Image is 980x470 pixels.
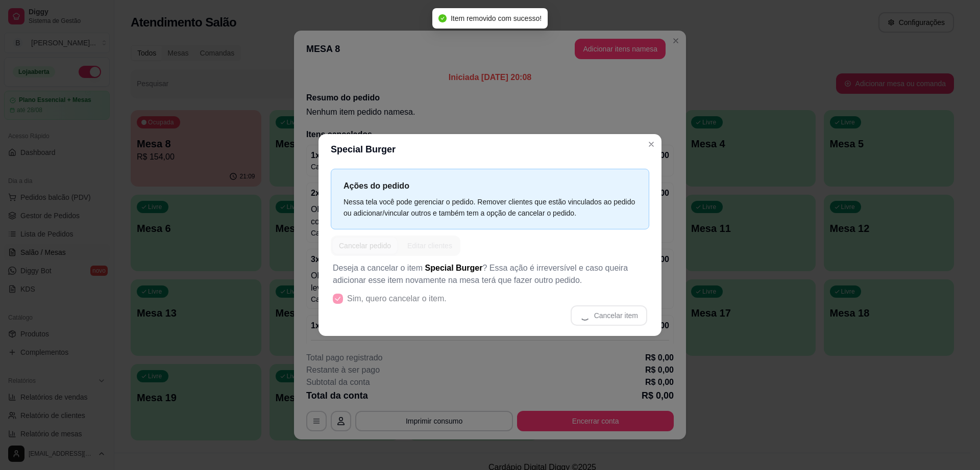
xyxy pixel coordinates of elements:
[318,134,661,165] header: Special Burger
[344,196,636,219] div: Nessa tela você pode gerenciar o pedido. Remover clientes que estão vinculados ao pedido ou adici...
[438,14,447,22] span: check-circle
[333,262,647,286] p: Deseja a cancelar o item ? Essa ação é irreversível e caso queira adicionar esse item novamente n...
[643,136,659,152] button: Close
[344,179,636,192] p: Ações do pedido
[425,264,483,272] span: Special Burger
[451,14,542,22] span: Item removido com sucesso!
